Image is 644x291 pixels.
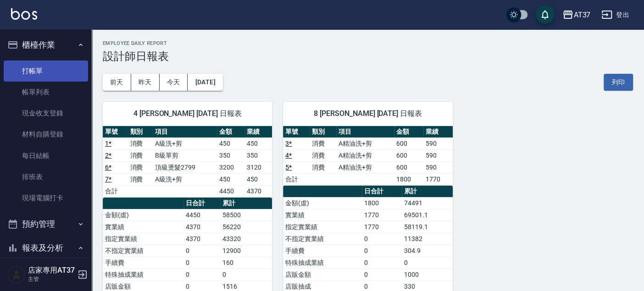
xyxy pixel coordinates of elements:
button: [DATE] [188,74,222,91]
td: 11382 [402,233,452,245]
th: 累計 [402,186,452,198]
a: 帳單列表 [4,82,88,103]
a: 排班表 [4,166,88,187]
button: 預約管理 [4,212,88,236]
td: 450 [244,173,272,185]
th: 單號 [103,126,128,138]
td: A級洗+剪 [153,173,217,185]
th: 累計 [220,198,272,209]
td: 1000 [402,269,452,280]
td: 手續費 [103,257,183,269]
td: 304.9 [402,245,452,257]
td: 160 [220,257,272,269]
td: 1800 [362,197,402,209]
td: 0 [362,245,402,257]
a: 材料自購登錄 [4,124,88,145]
td: 消費 [128,173,152,185]
h3: 設計師日報表 [103,50,633,63]
th: 項目 [336,126,394,138]
img: Logo [11,8,37,20]
td: 74491 [402,197,452,209]
td: A精油洗+剪 [336,149,394,161]
td: 590 [423,161,453,173]
td: 0 [362,257,402,269]
td: 600 [394,161,423,173]
td: 指定實業績 [283,221,362,233]
button: 列印 [604,74,633,91]
td: 金額(虛) [283,197,362,209]
td: 金額(虛) [103,209,183,221]
td: 0 [183,257,220,269]
td: 消費 [128,161,152,173]
td: 4370 [183,233,220,245]
td: 手續費 [283,245,362,257]
th: 業績 [244,126,272,138]
th: 日合計 [362,186,402,198]
p: 主管 [28,275,75,283]
td: B級單剪 [153,149,217,161]
td: 3120 [244,161,272,173]
td: 消費 [310,137,336,149]
td: 合計 [283,173,310,185]
td: 消費 [310,161,336,173]
table: a dense table [103,126,272,198]
td: 43320 [220,233,272,245]
td: 450 [217,137,244,149]
th: 金額 [217,126,244,138]
td: 特殊抽成業績 [283,257,362,269]
div: AT37 [573,9,590,21]
td: 590 [423,137,453,149]
td: 4450 [183,209,220,221]
h2: Employee Daily Report [103,40,633,46]
td: 4370 [244,185,272,197]
td: 消費 [310,149,336,161]
a: 打帳單 [4,60,88,82]
button: 登出 [598,6,633,23]
th: 業績 [423,126,453,138]
td: 600 [394,137,423,149]
td: 店販金額 [283,269,362,280]
td: 1800 [394,173,423,185]
td: 4450 [217,185,244,197]
td: 4370 [183,221,220,233]
button: 前天 [103,74,131,91]
td: 實業績 [103,221,183,233]
td: 12900 [220,245,272,257]
th: 項目 [153,126,217,138]
td: 不指定實業績 [103,245,183,257]
button: 櫃檯作業 [4,33,88,57]
td: 實業績 [283,209,362,221]
td: 0 [183,245,220,257]
td: 58500 [220,209,272,221]
td: 0 [220,269,272,280]
td: A精油洗+剪 [336,161,394,173]
td: 3200 [217,161,244,173]
td: 1770 [362,221,402,233]
td: 69501.1 [402,209,452,221]
td: 合計 [103,185,128,197]
th: 金額 [394,126,423,138]
td: 1770 [362,209,402,221]
h5: 店家專用AT37 [28,266,75,275]
a: 現金收支登錄 [4,103,88,124]
button: 昨天 [131,74,160,91]
button: 今天 [160,74,188,91]
th: 日合計 [183,198,220,209]
td: 56220 [220,221,272,233]
td: 590 [423,149,453,161]
td: 1770 [423,173,453,185]
td: 不指定實業績 [283,233,362,245]
th: 單號 [283,126,310,138]
td: 350 [244,149,272,161]
a: 現場電腦打卡 [4,187,88,209]
button: AT37 [559,5,594,24]
td: A級洗+剪 [153,137,217,149]
td: 0 [362,269,402,280]
td: A精油洗+剪 [336,137,394,149]
table: a dense table [283,126,452,186]
a: 每日結帳 [4,145,88,166]
td: 0 [183,269,220,280]
th: 類別 [128,126,152,138]
td: 0 [402,257,452,269]
th: 類別 [310,126,336,138]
